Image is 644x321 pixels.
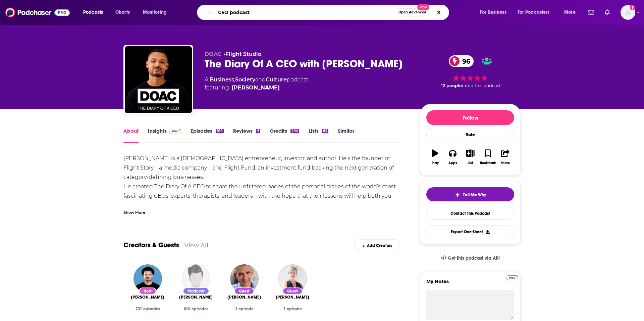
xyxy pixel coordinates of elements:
[480,161,496,165] div: Bookmark
[417,4,429,10] span: New
[420,51,521,92] div: 96 12 peoplerated this podcast
[235,76,255,83] a: Society
[274,307,311,311] div: 1 episode
[143,8,167,17] span: Monitoring
[111,7,134,18] a: Charts
[426,225,514,238] button: Export One-Sheet
[270,128,299,143] a: Credits204
[354,239,400,251] div: Add Creators
[115,8,130,17] span: Charts
[426,187,514,201] button: tell me why sparkleTell Me Why
[232,84,280,92] a: Steven Bartlett
[148,128,181,143] a: InsightsPodchaser Pro
[276,295,309,300] a: Dr. Tyna Moore
[255,76,266,83] span: and
[131,295,164,300] a: Steven Bartlett
[129,307,166,311] div: 731 episodes
[233,128,260,143] a: Reviews6
[183,287,209,295] div: Producer
[83,8,103,17] span: Podcasts
[276,295,309,300] span: [PERSON_NAME]
[278,264,307,293] img: Dr. Tyna Moore
[518,8,550,17] span: For Podcasters
[455,55,474,67] span: 96
[182,264,210,293] img: Jack Sylvester
[133,264,162,293] img: Steven Bartlett
[621,5,635,20] span: Logged in as Marketing09
[169,129,181,134] img: Podchaser Pro
[468,161,473,165] div: List
[426,145,444,169] button: Play
[426,110,514,125] button: Follow
[480,8,506,17] span: For Business
[463,192,486,197] span: Tell Me Why
[138,7,175,18] button: open menu
[179,295,213,300] span: [PERSON_NAME]
[449,55,474,67] a: 96
[230,264,259,293] img: Tim Spector
[125,46,192,113] img: The Diary Of A CEO with Steven Bartlett
[225,51,261,57] a: Flight Studio
[223,51,261,57] span: •
[234,76,235,83] span: ,
[455,192,460,197] img: tell me why sparkle
[462,83,501,88] span: rated this podcast
[432,161,439,165] div: Play
[191,128,224,143] a: Episodes810
[184,242,208,249] a: View All
[203,5,455,20] div: Search podcasts, credits, & more...
[205,51,222,57] span: DOAC
[139,287,156,295] div: Host
[497,145,514,169] button: Share
[266,76,287,83] a: Culture
[78,7,112,18] button: open menu
[475,7,515,18] button: open menu
[630,5,635,10] svg: Add a profile image
[559,7,584,18] button: open menu
[448,161,457,165] div: Apps
[227,295,261,300] a: Tim Spector
[123,154,400,276] div: [PERSON_NAME] is a [DEMOGRAPHIC_DATA] entrepreneur, investor, and author. He’s the founder of Fli...
[479,145,496,169] button: Bookmark
[123,241,179,249] a: Creators & Guests
[5,6,70,19] img: Podchaser - Follow, Share and Rate Podcasts
[234,287,254,295] div: Guest
[444,145,461,169] button: Apps
[462,145,479,169] button: List
[448,255,500,261] span: Get this podcast via API
[441,83,462,88] span: 12 people
[506,275,518,280] img: Podchaser Pro
[290,129,299,133] div: 204
[398,11,426,14] span: Open Advanced
[426,278,514,290] label: My Notes
[506,274,518,280] a: Pro website
[177,307,215,311] div: 810 episodes
[426,207,514,220] a: Contact This Podcast
[564,8,576,17] span: More
[501,161,510,165] div: Share
[322,129,328,133] div: 64
[215,7,395,18] input: Search podcasts, credits, & more...
[216,129,224,133] div: 810
[435,250,505,266] a: Get this podcast via API
[395,8,429,16] button: Open AdvancedNew
[282,287,303,295] div: Guest
[256,129,260,133] div: 6
[338,128,354,143] a: Similar
[179,295,213,300] a: Jack Sylvester
[227,295,261,300] span: [PERSON_NAME]
[210,76,234,83] a: Business
[602,7,612,18] a: Show notifications dropdown
[309,128,328,143] a: Lists64
[621,5,635,20] img: User Profile
[205,76,308,92] div: A podcast
[585,7,597,18] a: Show notifications dropdown
[131,295,164,300] span: [PERSON_NAME]
[123,128,139,143] a: About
